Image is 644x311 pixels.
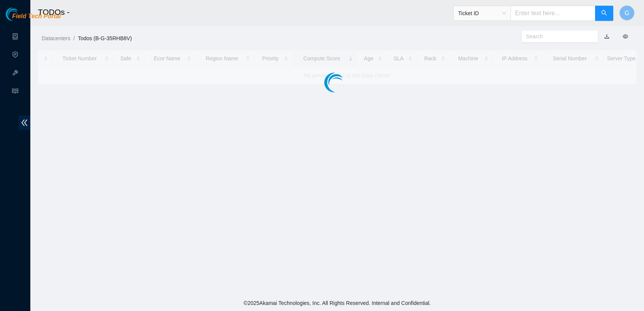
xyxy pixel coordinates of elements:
[78,35,132,41] a: Todos (B-G-35RHB8V)
[598,30,615,42] button: download
[458,8,506,19] span: Ticket ID
[625,8,629,18] span: G
[510,6,595,21] input: Enter text here...
[73,35,75,41] span: /
[30,295,644,311] footer: © 2025 Akamai Technologies, Inc. All Rights Reserved. Internal and Confidential.
[12,85,18,100] span: read
[6,14,61,24] a: Akamai TechnologiesField Tech Portal
[19,116,30,130] span: double-left
[42,35,70,41] a: Datacenters
[526,32,587,41] input: Search
[601,10,607,17] span: search
[12,13,61,20] span: Field Tech Portal
[623,34,628,39] span: eye
[6,8,38,21] img: Akamai Technologies
[619,5,635,20] button: G
[595,6,613,21] button: search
